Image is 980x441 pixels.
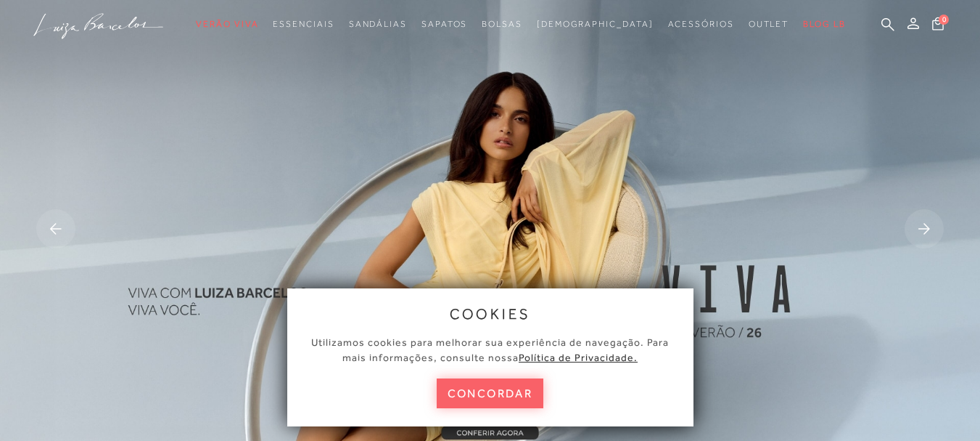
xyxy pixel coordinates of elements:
span: 0 [939,15,949,25]
a: noSubCategoriesText [349,11,407,38]
span: Outlet [749,19,789,29]
a: noSubCategoriesText [537,11,654,38]
a: noSubCategoriesText [482,11,522,38]
span: Essenciais [273,19,334,29]
a: noSubCategoriesText [273,11,334,38]
a: noSubCategoriesText [196,11,258,38]
span: Utilizamos cookies para melhorar sua experiência de navegação. Para mais informações, consulte nossa [311,336,669,363]
span: Verão Viva [196,19,258,29]
span: Bolsas [482,19,522,29]
span: Acessórios [668,19,734,29]
button: 0 [928,16,948,36]
a: noSubCategoriesText [749,11,789,38]
a: noSubCategoriesText [668,11,734,38]
span: Sapatos [421,19,467,29]
a: Política de Privacidade. [519,352,638,363]
span: [DEMOGRAPHIC_DATA] [537,19,654,29]
a: noSubCategoriesText [421,11,467,38]
span: BLOG LB [803,19,845,29]
span: Sandálias [349,19,407,29]
button: concordar [437,379,544,408]
a: BLOG LB [803,11,845,38]
span: cookies [450,306,531,322]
